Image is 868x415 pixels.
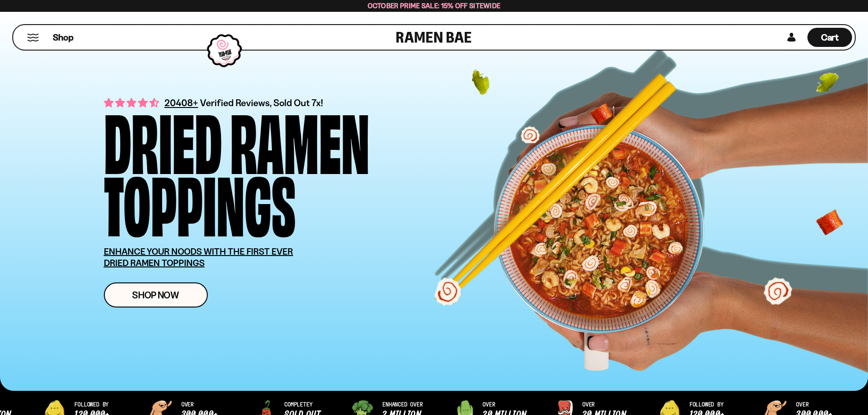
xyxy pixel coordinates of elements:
[27,34,39,41] button: Mobile Menu Trigger
[53,31,73,44] span: Shop
[132,290,179,300] span: Shop Now
[104,246,293,268] u: ENHANCE YOUR NOODS WITH THE FIRST EVER DRIED RAMEN TOPPINGS
[104,108,222,170] div: Dried
[807,25,852,50] div: Cart
[368,1,501,10] span: October Prime Sale: 15% off Sitewide
[821,32,839,43] span: Cart
[230,108,370,170] div: Ramen
[104,282,208,307] a: Shop Now
[104,170,296,232] div: Toppings
[53,28,73,47] a: Shop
